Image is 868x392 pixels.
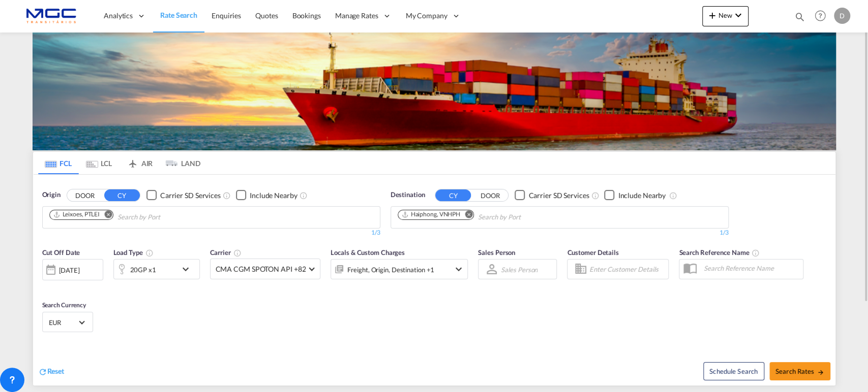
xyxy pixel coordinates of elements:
span: Destination [391,190,425,200]
div: Include Nearby [250,190,297,201]
span: New [706,11,744,19]
span: Reset [47,367,65,375]
md-icon: Your search will be saved by the below given name [752,249,760,257]
md-icon: Unchecked: Ignores neighbouring ports when fetching rates.Checked : Includes neighbouring ports w... [669,191,677,200]
md-icon: icon-arrow-right [817,369,824,376]
img: LCL+%26+FCL+BACKGROUND.png [33,32,836,150]
button: icon-plus 400-fgNewicon-chevron-down [702,6,749,26]
div: [DATE] [42,259,103,280]
md-checkbox: Checkbox No Ink [604,190,666,201]
span: Locals & Custom Charges [331,248,405,256]
div: 1/3 [391,228,729,237]
div: Freight Origin Destination Factory Stuffing [347,263,434,277]
button: Remove [458,210,473,220]
md-checkbox: Checkbox No Ink [515,190,589,201]
button: CY [435,189,471,201]
input: Enter Customer Details [589,262,665,277]
div: Leixoes, PTLEI [53,210,100,219]
span: Rate Search [160,11,197,19]
md-checkbox: Checkbox No Ink [146,190,221,201]
md-icon: icon-chevron-down [179,263,197,275]
span: Customer Details [567,248,618,256]
span: EUR [49,318,77,327]
span: Help [812,7,829,24]
div: OriginDOOR CY Checkbox No InkUnchecked: Search for CY (Container Yard) services for all selected ... [33,175,835,385]
input: Chips input. [117,209,214,225]
md-icon: icon-chevron-down [732,9,744,21]
button: Note: By default Schedule search will only considerorigin ports, destination ports and cut off da... [703,362,764,380]
md-icon: icon-refresh [38,367,47,376]
md-tab-item: LAND [160,152,201,174]
button: CY [104,189,140,201]
div: Carrier SD Services [528,190,589,201]
div: 20GP x1 [130,263,156,277]
span: Load Type [113,248,154,256]
md-icon: icon-chevron-down [453,263,465,275]
img: 92835000d1c111ee8b33af35afdd26c7.png [15,5,84,27]
div: Press delete to remove this chip. [53,210,102,219]
span: Manage Rates [335,11,378,21]
button: DOOR [67,189,103,201]
md-checkbox: Checkbox No Ink [236,190,297,201]
md-tab-item: AIR [119,152,160,174]
div: D [834,8,850,24]
div: Haiphong, VNHPH [401,210,461,219]
md-datepicker: Select [42,279,50,293]
span: Sales Person [478,248,515,256]
div: icon-refreshReset [38,366,65,377]
div: Include Nearby [618,190,666,201]
div: Press delete to remove this chip. [401,210,463,219]
span: Enquiries [212,11,241,20]
md-icon: icon-magnify [794,11,805,22]
div: 1/3 [42,228,380,237]
md-chips-wrap: Chips container. Use arrow keys to select chips. [396,207,579,225]
span: Quotes [255,11,278,20]
button: Remove [98,210,113,220]
span: Search Rates [775,367,824,375]
div: [DATE] [59,266,80,275]
div: Carrier SD Services [160,190,221,201]
md-chips-wrap: Chips container. Use arrow keys to select chips. [48,207,219,225]
div: icon-magnify [794,11,805,26]
md-icon: Unchecked: Search for CY (Container Yard) services for all selected carriers.Checked : Search for... [223,191,231,200]
div: Help [812,7,834,25]
input: Search Reference Name [698,260,803,276]
md-icon: Unchecked: Search for CY (Container Yard) services for all selected carriers.Checked : Search for... [591,191,599,200]
md-icon: icon-airplane [127,157,139,165]
md-icon: Unchecked: Ignores neighbouring ports when fetching rates.Checked : Includes neighbouring ports w... [300,191,308,200]
button: DOOR [472,189,508,201]
md-tab-item: FCL [38,152,79,174]
md-select: Sales Person [500,262,538,277]
span: Carrier [210,248,242,256]
md-pagination-wrapper: Use the left and right arrow keys to navigate between tabs [38,152,201,174]
span: Search Currency [42,301,86,309]
span: Origin [42,190,61,200]
md-icon: icon-information-outline [145,249,154,257]
span: Search Reference Name [679,248,760,256]
span: Bookings [292,11,321,20]
md-select: Select Currency: € EUREuro [48,315,87,330]
div: 20GP x1icon-chevron-down [113,259,200,279]
span: Analytics [104,11,133,21]
button: Search Ratesicon-arrow-right [769,362,830,380]
md-icon: The selected Trucker/Carrierwill be displayed in the rate results If the rates are from another f... [233,249,242,257]
span: CMA CGM SPOTON API +82 [216,264,306,274]
div: Freight Origin Destination Factory Stuffingicon-chevron-down [331,259,468,279]
md-icon: icon-plus 400-fg [706,9,719,21]
md-tab-item: LCL [79,152,119,174]
input: Chips input. [478,209,575,225]
span: My Company [406,11,447,21]
span: Cut Off Date [42,248,80,256]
